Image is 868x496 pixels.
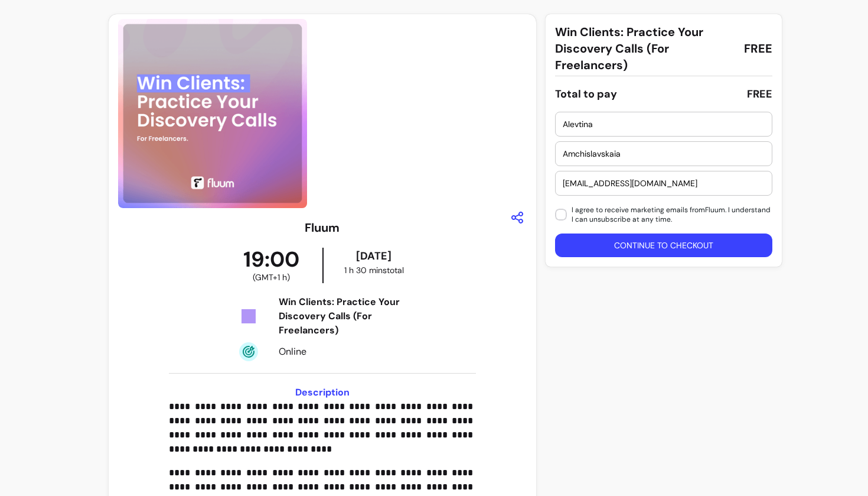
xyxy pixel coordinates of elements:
div: Win Clients: Practice Your Discovery Calls (For Freelancers) [279,295,422,338]
h3: Fluum [305,219,340,236]
img: https://d3pz9znudhj10h.cloudfront.net/6b4800c8-782e-40fe-bcb3-134e214750a1 [118,19,307,208]
div: FREE [747,86,772,102]
div: Total to pay [555,86,617,102]
input: Enter your email address [563,177,765,189]
div: 19:00 [220,248,322,283]
button: Continue to checkout [555,234,772,257]
h3: Description [169,385,475,400]
span: ( GMT+1 h ) [253,271,290,283]
input: Enter your last name [563,148,765,160]
span: Win Clients: Practice Your Discovery Calls (For Freelancers) [555,24,735,73]
div: [DATE] [326,248,422,264]
div: Online [279,345,422,359]
span: FREE [744,40,772,57]
div: 1 h 30 mins total [326,264,422,276]
input: Enter your first name [563,118,765,130]
img: Tickets Icon [239,307,258,326]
